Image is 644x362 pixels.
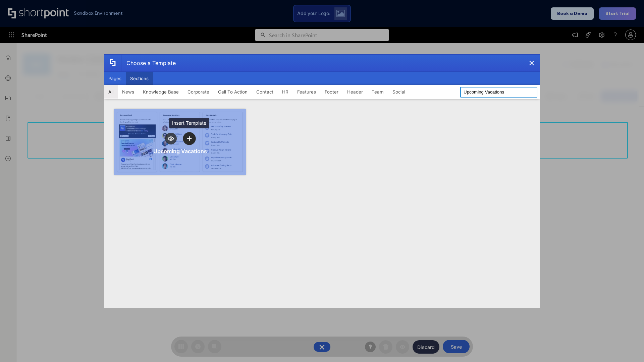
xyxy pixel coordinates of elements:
[104,85,118,99] button: All
[121,55,176,71] div: Choose a Template
[367,85,388,99] button: Team
[126,72,153,85] button: Sections
[343,85,367,99] button: Header
[460,87,537,98] input: Search
[139,85,183,99] button: Knowledge Base
[320,85,343,99] button: Footer
[104,54,540,308] div: template selector
[118,85,139,99] button: News
[214,85,252,99] button: Call To Action
[610,330,644,362] iframe: Chat Widget
[183,85,214,99] button: Corporate
[293,85,320,99] button: Features
[104,72,126,85] button: Pages
[388,85,410,99] button: Social
[153,148,207,155] div: Upcoming Vacations
[252,85,278,99] button: Contact
[278,85,293,99] button: HR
